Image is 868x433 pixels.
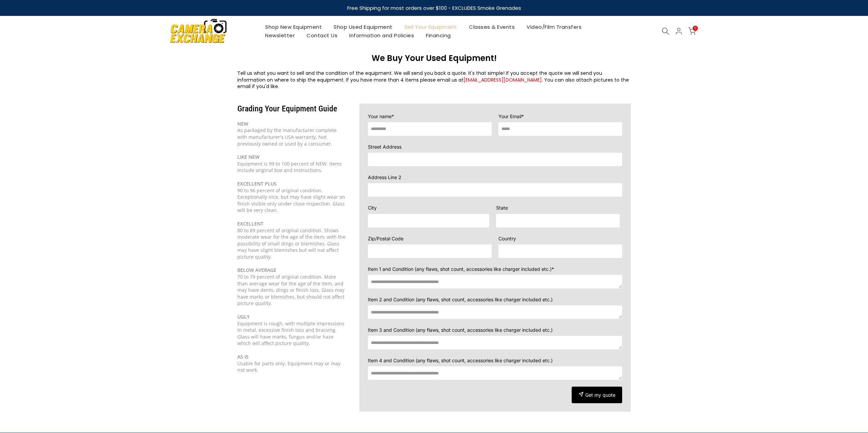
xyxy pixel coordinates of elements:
[368,144,401,150] span: Street Address
[368,236,403,241] span: Zip/Postal Code
[301,31,343,40] a: Contact Us
[368,266,552,272] span: Item 1 and Condition (any flaws, shot count, accessories like charger included etc.)
[693,26,698,31] span: 0
[237,353,249,360] b: AS IS
[496,205,508,211] span: State
[237,187,346,214] div: 90 to 96 percent of original condition. Exceptionally nice, but may have slight wear on finish vi...
[237,180,277,187] b: EXCELLENT PLUS
[368,113,392,119] span: Your name
[585,392,615,398] span: Get my quote
[237,274,346,307] div: 70 to 79 percent of original condition. More than average wear for the age of the item, and may h...
[237,220,263,227] b: EXCELLENT
[521,23,588,31] a: Video/Film Transfers
[498,113,521,119] span: Your Email
[237,70,631,90] div: Tell us what you want to sell and the condition of the equipment. We will send you back a quote. ...
[463,23,521,31] a: Classes & Events
[328,23,399,31] a: Shop Used Equipment
[237,104,346,114] h3: Grading Your Equipment Guide
[398,23,463,31] a: Sell Your Equipment
[368,358,553,363] span: Item 4 and Condition (any flaws, shot count, accessories like charger included etc.)
[572,387,622,403] button: Get my quote
[237,313,250,320] b: UGLY
[368,297,553,302] span: Item 2 and Condition (any flaws, shot count, accessories like charger included etc.)
[347,4,521,12] strong: Free Shipping for most orders over $100 - EXCLUDES Smoke Grenades
[259,23,328,31] a: Shop New Equipment
[368,174,401,180] span: Address Line 2
[237,267,276,273] b: BELOW AVERAGE
[463,77,542,83] a: [EMAIL_ADDRESS][DOMAIN_NAME]
[237,154,259,160] b: LIKE NEW
[420,31,457,40] a: Financing
[237,121,346,147] div: As packaged by the manufacturer complete with manufacturer's USA warranty. Not previously owned o...
[237,53,631,63] h3: We Buy Your Used Equipment!
[237,154,346,174] div: Equipment is 99 to 100 percent of NEW. Items include original box and instructions.
[343,31,420,40] a: Information and Policies
[368,327,553,333] span: Item 3 and Condition (any flaws, shot count, accessories like charger included etc.)
[237,360,346,373] div: Usable for parts only. Equipment may or may not work.
[237,320,346,347] div: Equipment is rough, with multiple impressions in metal, excessive finish loss and brassing. Glass...
[498,236,516,241] span: Country
[237,121,248,127] b: NEW
[688,27,696,35] a: 0
[368,205,377,211] span: City
[259,31,301,40] a: Newsletter
[237,227,346,260] div: 80 to 89 percent of original condition. Shows moderate wear for the age of the item, with the pos...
